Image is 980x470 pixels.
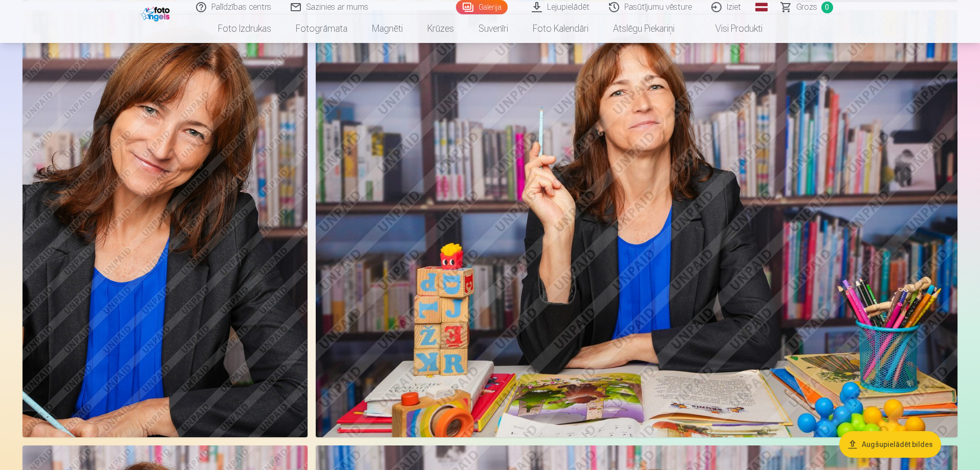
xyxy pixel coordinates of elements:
a: Foto kalendāri [520,14,601,43]
span: 0 [821,2,833,13]
a: Magnēti [360,14,415,43]
button: Augšupielādēt bildes [839,431,941,458]
a: Atslēgu piekariņi [601,14,687,43]
a: Foto izdrukas [206,14,284,43]
span: Grozs [796,1,817,13]
img: /fa1 [141,4,172,21]
a: Visi produkti [687,14,775,43]
a: Fotogrāmata [284,14,360,43]
a: Suvenīri [466,14,520,43]
a: Krūzes [415,14,466,43]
